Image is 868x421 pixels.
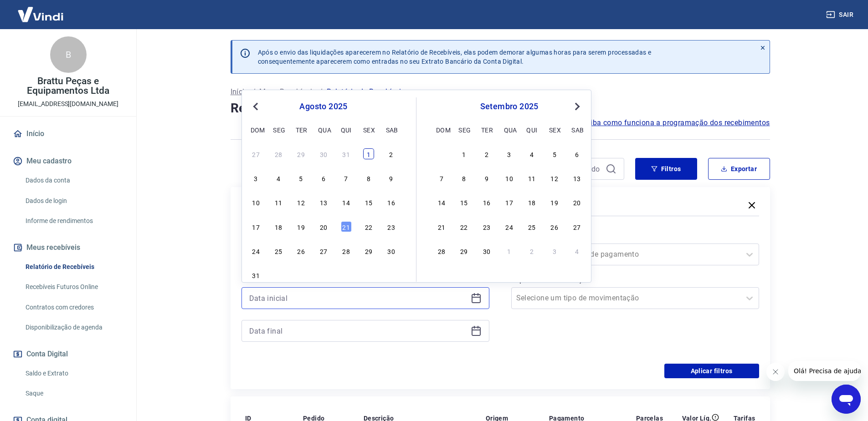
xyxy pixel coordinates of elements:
[386,148,397,159] div: Choose sábado, 2 de agosto de 2025
[251,269,262,280] div: Choose domingo, 31 de agosto de 2025
[458,221,469,232] div: Choose segunda-feira, 22 de setembro de 2025
[386,221,397,232] div: Choose sábado, 23 de agosto de 2025
[458,148,469,159] div: Choose segunda-feira, 1 de setembro de 2025
[249,291,467,305] input: Data inicial
[258,48,652,66] p: Após o envio das liquidações aparecerem no Relatório de Recebíveis, elas podem demorar algumas ho...
[296,172,307,183] div: Choose terça-feira, 5 de agosto de 2025
[273,245,284,256] div: Choose segunda-feira, 25 de agosto de 2025
[526,124,537,135] div: qui
[504,245,515,256] div: Choose quarta-feira, 1 de outubro de 2025
[481,172,492,183] div: Choose terça-feira, 9 de setembro de 2025
[251,148,262,159] div: Choose domingo, 27 de julho de 2025
[386,245,397,256] div: Choose sábado, 30 de agosto de 2025
[273,124,284,135] div: seg
[664,364,759,378] button: Aplicar filtros
[526,221,537,232] div: Choose quinta-feira, 25 de setembro de 2025
[549,221,560,232] div: Choose sexta-feira, 26 de setembro de 2025
[363,172,374,183] div: Choose sexta-feira, 8 de agosto de 2025
[504,148,515,159] div: Choose quarta-feira, 3 de setembro de 2025
[635,158,697,180] button: Filtros
[458,197,469,208] div: Choose segunda-feira, 15 de setembro de 2025
[386,124,397,135] div: sab
[341,124,352,135] div: qui
[22,192,125,210] a: Dados de login
[458,124,469,135] div: seg
[513,274,757,285] label: Tipo de Movimentação
[319,86,323,97] p: /
[341,172,352,183] div: Choose quinta-feira, 7 de agosto de 2025
[22,384,125,403] a: Saque
[435,147,584,257] div: month 2025-09
[273,221,284,232] div: Choose segunda-feira, 18 de agosto de 2025
[481,245,492,256] div: Choose terça-feira, 30 de setembro de 2025
[571,197,582,208] div: Choose sábado, 20 de setembro de 2025
[436,221,447,232] div: Choose domingo, 21 de setembro de 2025
[11,124,125,144] a: Início
[708,158,770,180] button: Exportar
[436,148,447,159] div: Choose domingo, 31 de agosto de 2025
[327,86,405,97] p: Relatório de Recebíveis
[436,197,447,208] div: Choose domingo, 14 de setembro de 2025
[296,148,307,159] div: Choose terça-feira, 29 de julho de 2025
[251,172,262,183] div: Choose domingo, 3 de agosto de 2025
[513,231,757,242] label: Forma de Pagamento
[296,221,307,232] div: Choose terça-feira, 19 de agosto de 2025
[259,86,316,97] a: Meus Recebíveis
[7,76,129,96] p: Brattu Peças e Equipamentos Ltda
[504,197,515,208] div: Choose quarta-feira, 17 de setembro de 2025
[504,124,515,135] div: qua
[22,278,125,296] a: Recebíveis Futuros Online
[341,269,352,280] div: Choose quinta-feira, 4 de setembro de 2025
[22,258,125,276] a: Relatório de Recebíveis
[526,172,537,183] div: Choose quinta-feira, 11 de setembro de 2025
[18,99,118,109] p: [EMAIL_ADDRESS][DOMAIN_NAME]
[318,221,329,232] div: Choose quarta-feira, 20 de agosto de 2025
[788,361,861,381] iframe: Mensagem da empresa
[363,221,374,232] div: Choose sexta-feira, 22 de agosto de 2025
[231,86,249,97] a: Início
[296,269,307,280] div: Choose terça-feira, 2 de setembro de 2025
[318,172,329,183] div: Choose quarta-feira, 6 de agosto de 2025
[832,385,861,414] iframe: Botão para abrir a janela de mensagens
[386,197,397,208] div: Choose sábado, 16 de agosto de 2025
[435,101,584,112] div: setembro 2025
[571,221,582,232] div: Choose sábado, 27 de setembro de 2025
[22,318,125,337] a: Disponibilização de agenda
[273,172,284,183] div: Choose segunda-feira, 4 de agosto de 2025
[318,269,329,280] div: Choose quarta-feira, 3 de setembro de 2025
[504,221,515,232] div: Choose quarta-feira, 24 de setembro de 2025
[549,148,560,159] div: Choose sexta-feira, 5 de setembro de 2025
[251,197,262,208] div: Choose domingo, 10 de agosto de 2025
[296,245,307,256] div: Choose terça-feira, 26 de agosto de 2025
[251,221,262,232] div: Choose domingo, 17 de agosto de 2025
[273,269,284,280] div: Choose segunda-feira, 1 de setembro de 2025
[481,197,492,208] div: Choose terça-feira, 16 de setembro de 2025
[363,124,374,135] div: sex
[251,124,262,135] div: dom
[481,221,492,232] div: Choose terça-feira, 23 de setembro de 2025
[571,172,582,183] div: Choose sábado, 13 de setembro de 2025
[436,245,447,256] div: Choose domingo, 28 de setembro de 2025
[50,36,87,73] div: B
[526,245,537,256] div: Choose quinta-feira, 2 de outubro de 2025
[582,117,770,128] a: Saiba como funciona a programação dos recebimentos
[549,172,560,183] div: Choose sexta-feira, 12 de setembro de 2025
[572,101,583,112] button: Next Month
[571,148,582,159] div: Choose sábado, 6 de setembro de 2025
[11,344,125,364] button: Conta Digital
[436,172,447,183] div: Choose domingo, 7 de setembro de 2025
[5,6,77,14] span: Olá! Precisa de ajuda?
[571,124,582,135] div: sab
[571,245,582,256] div: Choose sábado, 4 de outubro de 2025
[436,124,447,135] div: dom
[318,245,329,256] div: Choose quarta-feira, 27 de agosto de 2025
[549,124,560,135] div: sex
[341,245,352,256] div: Choose quinta-feira, 28 de agosto de 2025
[458,245,469,256] div: Choose segunda-feira, 29 de setembro de 2025
[231,99,770,117] h4: Relatório de Recebíveis
[22,212,125,230] a: Informe de rendimentos
[481,148,492,159] div: Choose terça-feira, 2 de setembro de 2025
[11,151,125,171] button: Meu cadastro
[526,148,537,159] div: Choose quinta-feira, 4 de setembro de 2025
